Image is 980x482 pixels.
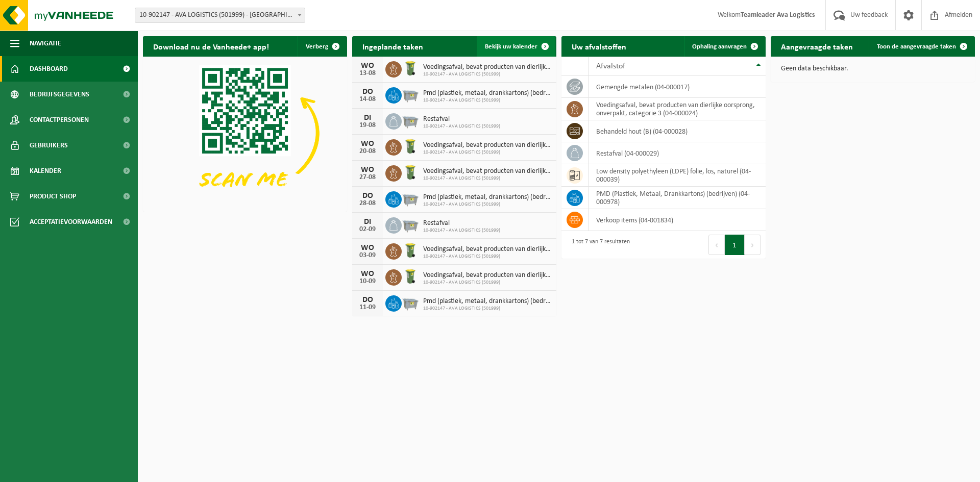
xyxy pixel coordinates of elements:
span: Contactpersonen [30,107,89,133]
div: 03-09 [357,252,378,259]
div: 02-09 [357,226,378,233]
span: Bedrijfsgegevens [30,82,89,107]
h2: Download nu de Vanheede+ app! [143,36,279,56]
div: 13-08 [357,70,378,77]
div: WO [357,140,378,148]
div: 1 tot 7 van 7 resultaten [567,234,630,256]
span: 10-902147 - AVA LOGISTICS (501999) [423,71,551,78]
div: 19-08 [357,122,378,129]
h2: Ingeplande taken [352,36,433,56]
img: WB-2500-GAL-GY-01 [402,190,419,207]
span: Toon de aangevraagde taken [877,43,956,50]
span: Bekijk uw kalender [485,43,537,50]
img: Download de VHEPlus App [143,57,347,210]
span: Navigatie [30,31,61,56]
td: behandeld hout (B) (04-000028) [589,120,766,142]
div: WO [357,166,378,174]
a: Bekijk uw kalender [477,36,555,57]
span: 10-902147 - AVA LOGISTICS (501999) [423,123,500,130]
div: DO [357,88,378,96]
span: Voedingsafval, bevat producten van dierlijke oorsprong, onverpakt, categorie 3 [423,167,551,175]
span: 10-902147 - AVA LOGISTICS (501999) - SINT-NIKLAAS [135,8,305,22]
div: WO [357,62,378,70]
a: Toon de aangevraagde taken [869,36,974,57]
img: WB-0140-HPE-GN-50 [402,138,419,155]
img: WB-2500-GAL-GY-01 [402,86,419,103]
span: Kalender [30,158,61,184]
span: Afvalstof [596,62,625,70]
div: DI [357,114,378,122]
span: Voedingsafval, bevat producten van dierlijke oorsprong, onverpakt, categorie 3 [423,271,551,280]
span: 10-902147 - AVA LOGISTICS (501999) [423,227,500,234]
img: WB-0140-HPE-GN-50 [402,164,419,181]
span: 10-902147 - AVA LOGISTICS (501999) [423,306,551,312]
span: Voedingsafval, bevat producten van dierlijke oorsprong, onverpakt, categorie 3 [423,141,551,149]
span: 10-902147 - AVA LOGISTICS (501999) [423,149,551,156]
div: DO [357,296,378,304]
button: Verberg [298,36,346,57]
div: 27-08 [357,174,378,181]
span: Gebruikers [30,133,68,158]
span: Pmd (plastiek, metaal, drankkartons) (bedrijven) [423,193,551,201]
td: gemengde metalen (04-000017) [589,76,766,98]
span: 10-902147 - AVA LOGISTICS (501999) [423,201,551,208]
div: WO [357,270,378,278]
div: 28-08 [357,200,378,207]
div: 20-08 [357,148,378,155]
span: Restafval [423,219,500,227]
span: Pmd (plastiek, metaal, drankkartons) (bedrijven) [423,89,551,97]
div: 14-08 [357,96,378,103]
div: DO [357,192,378,200]
td: verkoop items (04-001834) [589,209,766,231]
h2: Aangevraagde taken [771,36,863,56]
button: Next [745,235,761,255]
span: 10-902147 - AVA LOGISTICS (501999) - SINT-NIKLAAS [135,8,305,23]
div: 11-09 [357,304,378,311]
span: Voedingsafval, bevat producten van dierlijke oorsprong, onverpakt, categorie 3 [423,245,551,253]
img: WB-2500-GAL-GY-01 [402,216,419,233]
td: low density polyethyleen (LDPE) folie, los, naturel (04-000039) [589,164,766,187]
button: 1 [725,235,745,255]
span: Verberg [306,43,328,50]
div: DI [357,218,378,226]
img: WB-2500-GAL-GY-01 [402,294,419,311]
h2: Uw afvalstoffen [561,36,636,56]
span: 10-902147 - AVA LOGISTICS (501999) [423,280,551,286]
img: WB-0140-HPE-GN-50 [402,60,419,77]
div: WO [357,244,378,252]
span: Acceptatievoorwaarden [30,209,112,235]
td: voedingsafval, bevat producten van dierlijke oorsprong, onverpakt, categorie 3 (04-000024) [589,98,766,120]
img: WB-0140-HPE-GN-50 [402,268,419,285]
span: 10-902147 - AVA LOGISTICS (501999) [423,175,551,182]
td: restafval (04-000029) [589,142,766,164]
p: Geen data beschikbaar. [781,65,965,72]
span: 10-902147 - AVA LOGISTICS (501999) [423,97,551,104]
span: Dashboard [30,56,68,82]
span: Product Shop [30,184,76,209]
span: Ophaling aanvragen [692,43,747,50]
img: WB-0140-HPE-GN-50 [402,242,419,259]
span: Restafval [423,115,500,123]
div: 10-09 [357,278,378,285]
strong: Teamleader Ava Logistics [741,11,815,19]
img: WB-2500-GAL-GY-01 [402,112,419,129]
td: PMD (Plastiek, Metaal, Drankkartons) (bedrijven) (04-000978) [589,187,766,209]
span: Voedingsafval, bevat producten van dierlijke oorsprong, onverpakt, categorie 3 [423,63,551,71]
span: 10-902147 - AVA LOGISTICS (501999) [423,253,551,260]
span: Pmd (plastiek, metaal, drankkartons) (bedrijven) [423,297,551,306]
a: Ophaling aanvragen [684,36,765,57]
button: Previous [708,235,725,255]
